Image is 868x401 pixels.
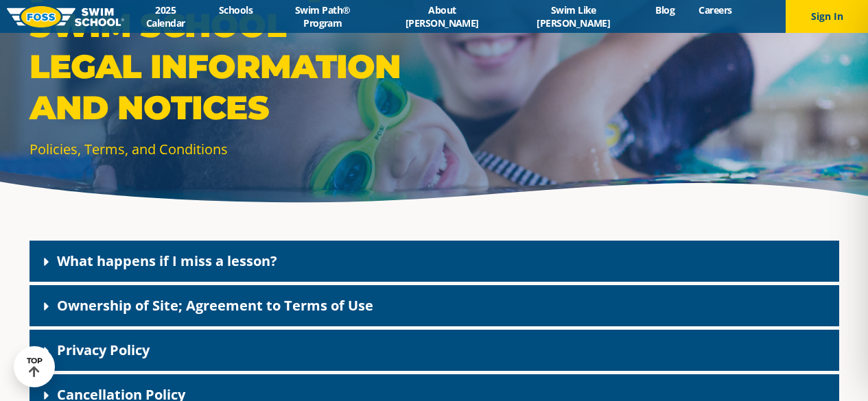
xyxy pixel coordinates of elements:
a: 2025 Calendar [124,3,207,29]
a: Swim Path® Program [265,3,381,29]
a: Ownership of Site; Agreement to Terms of Use [57,296,373,315]
a: Blog [644,3,687,16]
a: Privacy Policy [57,341,150,359]
div: What happens if I miss a lesson? [30,241,839,282]
a: About [PERSON_NAME] [381,3,504,29]
img: FOSS Swim School Logo [7,6,124,27]
div: Privacy Policy [30,330,839,371]
a: Swim Like [PERSON_NAME] [504,3,644,29]
a: Schools [207,3,265,16]
div: Ownership of Site; Agreement to Terms of Use [30,285,839,326]
a: What happens if I miss a lesson? [57,252,277,270]
p: Policies, Terms, and Conditions [30,139,427,159]
div: TOP [27,356,43,378]
a: Careers [687,3,744,16]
